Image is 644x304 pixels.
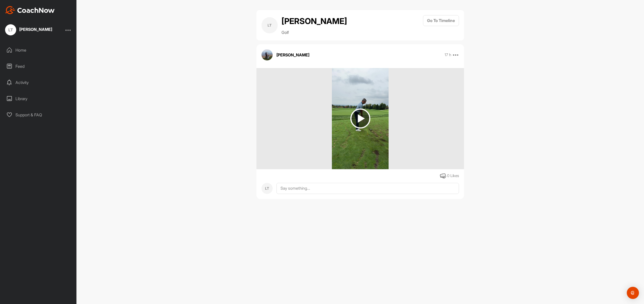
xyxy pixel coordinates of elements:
div: Home [3,44,74,56]
div: Open Intercom Messenger [627,287,639,299]
div: Activity [3,76,74,89]
a: Go To Timeline [423,15,459,35]
p: 17 h [445,52,451,57]
button: Go To Timeline [423,15,459,26]
div: Library [3,92,74,105]
div: Feed [3,60,74,73]
div: LT [261,17,278,33]
p: Golf [281,29,347,35]
img: media [332,68,389,169]
h2: [PERSON_NAME] [281,15,347,27]
p: [PERSON_NAME] [276,52,309,58]
div: Support & FAQ [3,108,74,121]
div: LT [5,24,16,35]
div: LT [261,183,273,194]
img: CoachNow [5,6,55,14]
div: [PERSON_NAME] [19,27,52,31]
img: avatar [261,49,273,60]
div: 0 Likes [447,173,459,179]
img: play [350,108,370,128]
